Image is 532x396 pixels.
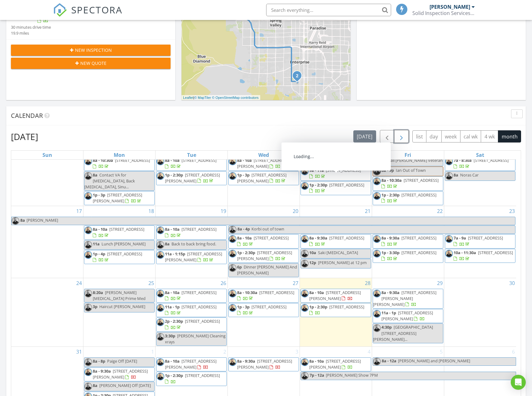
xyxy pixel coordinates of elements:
span: 8a [454,172,458,178]
img: img_0062.jpg [157,241,164,249]
div: 30 minutes drive time [11,24,51,30]
span: 1p - 3p [93,192,105,198]
img: img_0062.jpg [84,157,92,165]
span: New Inspection [75,47,112,53]
span: 8a - 9:30a [381,235,400,241]
td: Go to August 19, 2025 [156,206,228,278]
div: 19.9 miles [11,30,51,36]
span: 8a - 10a [165,290,180,295]
span: [STREET_ADDRESS] [401,235,436,241]
td: Go to August 20, 2025 [228,206,300,278]
td: Go to August 26, 2025 [156,278,228,346]
img: img_0062.jpg [84,251,92,259]
img: The Best Home Inspection Software - Spectora [53,3,67,17]
a: Go to August 31, 2025 [75,347,83,357]
a: Go to August 25, 2025 [147,278,155,288]
img: img_0062.jpg [84,241,92,249]
a: 1p - 2:30p [STREET_ADDRESS][PERSON_NAME] [165,172,220,184]
div: [PERSON_NAME] [430,4,470,10]
a: 1p - 2:30p [STREET_ADDRESS] [301,181,371,195]
span: [STREET_ADDRESS] [181,290,216,295]
img: img_0062.jpg [157,318,164,326]
span: [STREET_ADDRESS][PERSON_NAME] [165,251,222,263]
td: Go to August 27, 2025 [228,278,300,346]
a: Go to September 2, 2025 [222,347,227,357]
img: img_0062.jpg [157,304,164,312]
span: 8a [93,172,97,178]
a: Go to September 3, 2025 [294,347,300,357]
a: 1p - 2:30p [STREET_ADDRESS][PERSON_NAME] [228,249,299,263]
span: Dinner [PERSON_NAME] And [PERSON_NAME] [237,264,297,276]
a: 1p - 2:30p [STREET_ADDRESS] [373,191,443,205]
a: 1p - 3p [STREET_ADDRESS] [228,303,299,317]
a: 9a - 11a [STREET_ADDRESS] [309,167,361,179]
span: Call [PERSON_NAME] Veteran [388,157,443,163]
span: [STREET_ADDRESS][PERSON_NAME] [381,310,433,321]
td: Go to August 11, 2025 [83,137,156,206]
a: Thursday [330,151,342,159]
a: 1p - 3p [STREET_ADDRESS][PERSON_NAME] [228,171,299,185]
a: Go to August 21, 2025 [364,206,372,216]
span: 11a - 1p [165,304,180,310]
a: 1p - 4p [STREET_ADDRESS] [84,250,155,264]
a: 1p - 3p [STREET_ADDRESS][PERSON_NAME] [237,172,286,184]
a: © OpenStreetMap contributors [212,96,259,99]
img: img_0062.jpg [373,177,381,185]
img: img_0062.jpg [157,290,164,297]
img: ba3dddfb2f8a4f8688eb65ab66b53933.jpeg [373,167,381,175]
span: [STREET_ADDRESS] [326,167,361,173]
a: 8a - 10a [STREET_ADDRESS][PERSON_NAME] [301,357,371,371]
span: [STREET_ADDRESS][PERSON_NAME] [165,172,220,184]
a: 8a - 10a [STREET_ADDRESS][PERSON_NAME] [237,157,289,169]
div: 4207 Juniper Pear Ave, Las Vegas, NV 89141 [297,75,301,79]
img: img_0062.jpg [301,167,309,175]
a: Go to September 1, 2025 [150,347,155,357]
a: 1p - 2:30p [STREET_ADDRESS] [309,182,364,194]
a: 8a - 10:30a [STREET_ADDRESS] [228,289,299,303]
img: img_0062.jpg [373,157,381,165]
img: img_0062.jpg [301,260,309,268]
a: 1p - 2:30p [STREET_ADDRESS][PERSON_NAME] [156,171,227,185]
input: Search everything... [266,4,391,16]
span: [STREET_ADDRESS][PERSON_NAME] [237,157,289,169]
span: SPECTORA [71,3,122,16]
span: 8a - 10a [237,235,252,241]
a: Sunday [41,151,53,159]
span: 4:30p [381,324,392,330]
a: 10a - 11:30a [STREET_ADDRESS] [454,250,513,261]
a: 8a - 10a [STREET_ADDRESS][PERSON_NAME] [301,289,371,303]
span: Saki [MEDICAL_DATA] [318,250,358,255]
a: 8a - 10a [STREET_ADDRESS][PERSON_NAME] [309,290,361,301]
span: Noras Car [460,172,479,178]
button: day [426,130,442,142]
a: Go to August 18, 2025 [147,206,155,216]
a: 8a - 10a [STREET_ADDRESS] [84,225,155,239]
a: Go to August 17, 2025 [75,206,83,216]
img: img_0062.jpg [373,250,381,258]
a: 8a - 10a [STREET_ADDRESS] [237,235,289,247]
button: month [498,130,521,142]
a: 8a - 10a [STREET_ADDRESS] [156,157,227,171]
span: [STREET_ADDRESS] [259,290,294,295]
td: Go to August 14, 2025 [300,137,372,206]
img: img_0062.jpg [157,172,164,180]
a: 8a - 9:30a [STREET_ADDRESS][PERSON_NAME][PERSON_NAME] [373,289,443,309]
a: 8a - 10a [STREET_ADDRESS] [93,226,144,238]
span: [STREET_ADDRESS] [401,192,436,198]
td: Go to August 17, 2025 [11,206,83,278]
img: img_0062.jpg [84,290,92,297]
img: img_0062.jpg [84,304,92,311]
button: New Quote [11,58,171,69]
a: 1p - 2:30p [STREET_ADDRESS] [301,303,371,317]
span: [STREET_ADDRESS][PERSON_NAME][PERSON_NAME] [373,290,436,307]
a: 8a - 9:30a [STREET_ADDRESS][PERSON_NAME][PERSON_NAME] [373,290,436,307]
td: Go to August 23, 2025 [444,206,516,278]
span: 6p [237,264,242,270]
img: img_0062.jpg [157,333,164,341]
a: Tuesday [186,151,197,159]
span: 8:20a [93,290,103,295]
button: Previous month [380,130,395,143]
button: cal wk [460,130,481,142]
span: 11a - 1:15p [165,251,185,257]
a: Saturday [475,151,485,159]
